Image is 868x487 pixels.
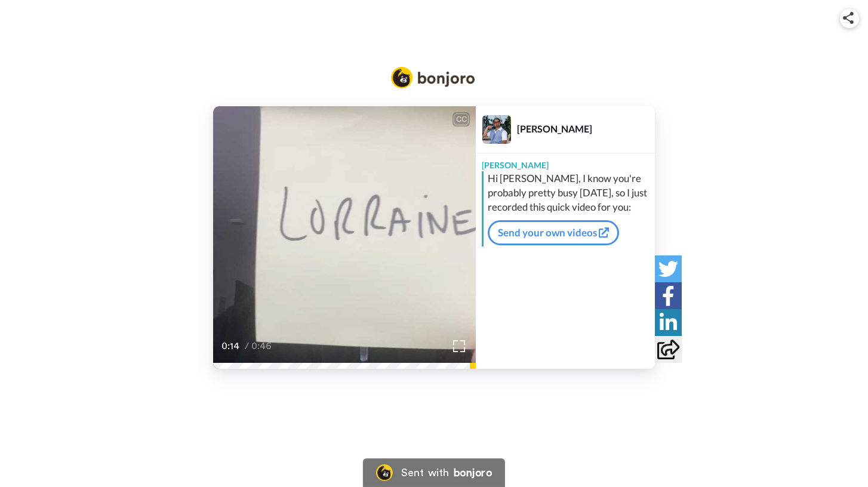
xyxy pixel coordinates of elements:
div: [PERSON_NAME] [476,153,655,171]
img: ic_share.svg [843,12,854,24]
div: [PERSON_NAME] [517,123,654,134]
img: Profile Image [482,115,511,144]
a: Send your own videos [488,220,619,245]
span: / [245,339,249,353]
div: Hi [PERSON_NAME], I know you're probably pretty busy [DATE], so I just recorded this quick video ... [488,171,652,214]
div: CC [454,113,469,125]
img: Bonjoro Logo [391,67,475,88]
span: 0:46 [251,339,272,353]
img: Full screen [453,340,465,352]
span: 0:14 [221,339,242,353]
